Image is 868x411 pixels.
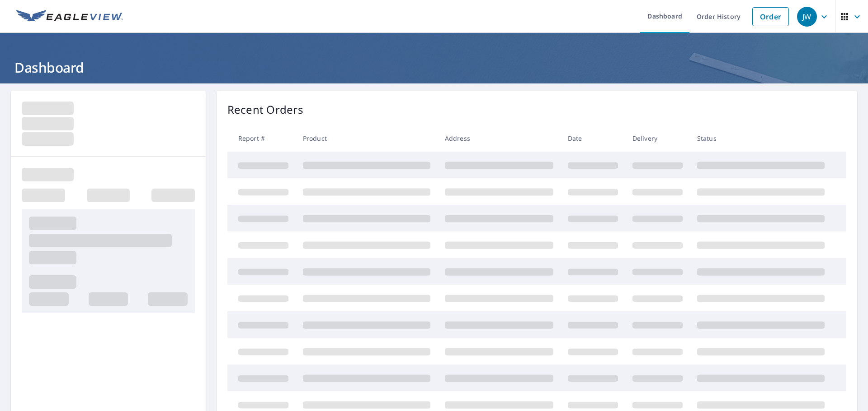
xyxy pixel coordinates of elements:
[11,58,857,77] h1: Dashboard
[227,102,303,118] p: Recent Orders
[16,10,123,23] img: EV Logo
[227,125,296,152] th: Report #
[690,125,832,152] th: Status
[438,125,561,152] th: Address
[296,125,438,152] th: Product
[797,7,817,27] div: JW
[561,125,625,152] th: Date
[625,125,690,152] th: Delivery
[752,7,789,26] a: Order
